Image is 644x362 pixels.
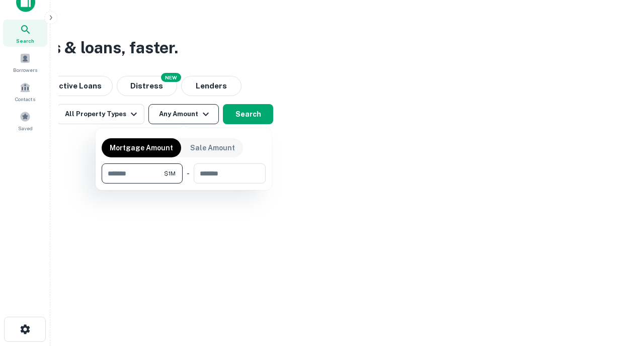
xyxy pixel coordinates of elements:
span: $1M [164,169,176,178]
div: - [187,163,190,184]
p: Sale Amount [190,142,235,153]
p: Mortgage Amount [110,142,173,153]
iframe: Chat Widget [594,282,644,330]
